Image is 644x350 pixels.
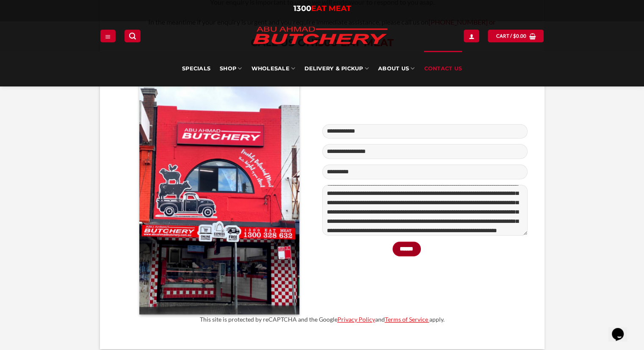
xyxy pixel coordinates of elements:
a: Terms of Service [385,316,428,323]
p: This site is protected by reCAPTCHA and the Google and apply. [117,315,528,325]
a: Wholesale [251,51,295,86]
bdi: 0.00 [513,33,527,39]
form: Contact form [322,124,528,262]
a: Delivery & Pickup [304,51,369,86]
img: Abu Ahmad Butchery [246,21,394,51]
img: Contact Us [139,79,299,314]
a: 1300EAT MEAT [293,4,351,13]
a: Specials [182,51,210,86]
a: Login [464,30,479,42]
a: Contact Us [424,51,462,86]
iframe: chat widget [608,316,636,342]
span: $ [513,32,516,40]
span: Cart / [496,32,526,40]
a: About Us [378,51,415,86]
a: Menu [100,30,116,42]
a: View cart [488,30,544,42]
a: Privacy Policy [337,316,375,323]
span: EAT MEAT [311,4,351,13]
span: 1300 [293,4,311,13]
a: SHOP [220,51,242,86]
a: Search [124,30,141,42]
